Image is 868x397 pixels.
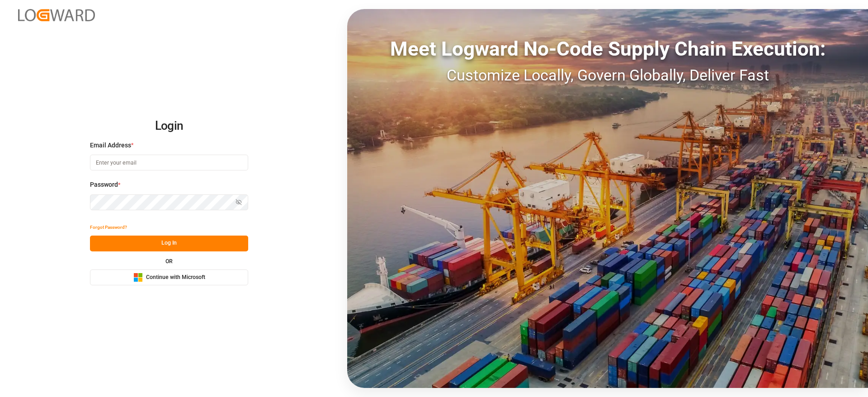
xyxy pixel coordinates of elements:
[90,155,248,170] input: Enter your email
[146,274,205,282] span: Continue with Microsoft
[90,269,248,285] button: Continue with Microsoft
[90,112,248,141] h2: Login
[18,9,95,21] img: Logward_new_orange.png
[165,259,173,264] small: OR
[90,220,127,236] button: Forgot Password?
[90,180,118,189] span: Password
[347,34,868,64] div: Meet Logward No-Code Supply Chain Execution:
[90,141,131,150] span: Email Address
[347,64,868,87] div: Customize Locally, Govern Globally, Deliver Fast
[90,236,248,251] button: Log In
